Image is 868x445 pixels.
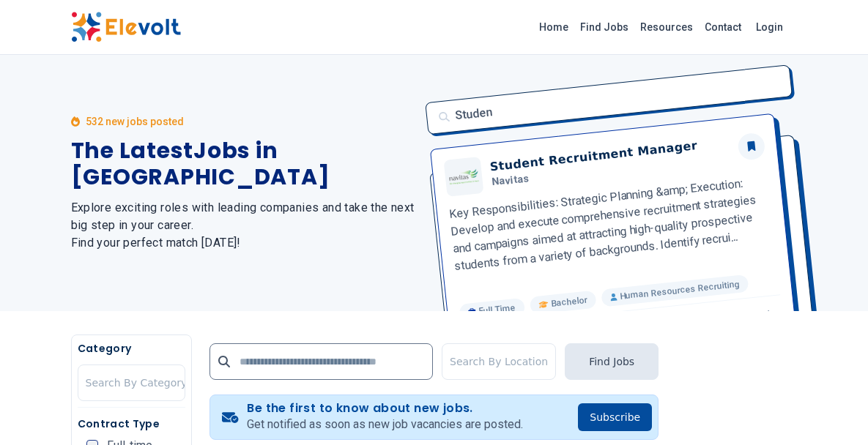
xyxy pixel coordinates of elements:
p: Get notified as soon as new job vacancies are posted. [247,416,523,433]
h4: Be the first to know about new jobs. [247,401,523,416]
a: Login [747,12,792,42]
h5: Category [78,341,185,356]
h1: The Latest Jobs in [GEOGRAPHIC_DATA] [71,138,417,190]
a: Home [533,15,574,39]
a: Resources [634,15,699,39]
h5: Contract Type [78,416,185,431]
button: Find Jobs [565,343,659,380]
button: Subscribe [578,403,652,431]
img: Elevolt [71,12,181,42]
p: 532 new jobs posted [86,114,184,129]
a: Find Jobs [574,15,634,39]
a: Contact [699,15,747,39]
h2: Explore exciting roles with leading companies and take the next big step in your career. Find you... [71,199,417,252]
